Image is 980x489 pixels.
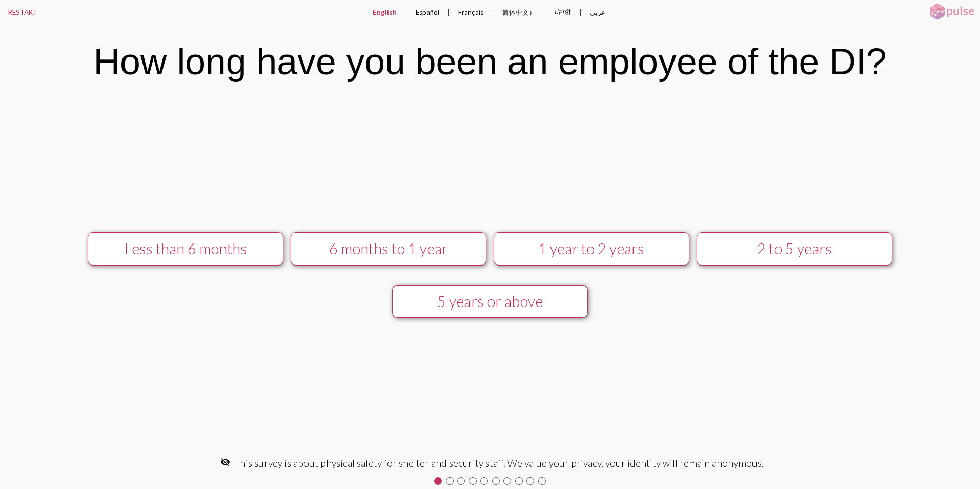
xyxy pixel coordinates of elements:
div: 5 years or above [402,293,577,310]
button: Less than 6 months [88,232,283,266]
div: Less than 6 months [98,240,273,257]
div: 6 months to 1 year [301,240,476,257]
span: This survey is about physical safety for shelter and security staff. We value your privacy, your ... [234,457,764,469]
mat-icon: visibility_off [220,457,230,467]
button: 5 years or above [392,285,588,318]
button: 2 to 5 years [697,232,892,266]
div: How long have you been an employee of the DI? [93,40,886,83]
div: 2 to 5 years [707,240,882,257]
button: 6 months to 1 year [291,232,486,266]
button: 1 year to 2 years [494,232,689,266]
div: 1 year to 2 years [504,240,679,257]
img: pulsehorizontalsmall.png [926,3,977,21]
